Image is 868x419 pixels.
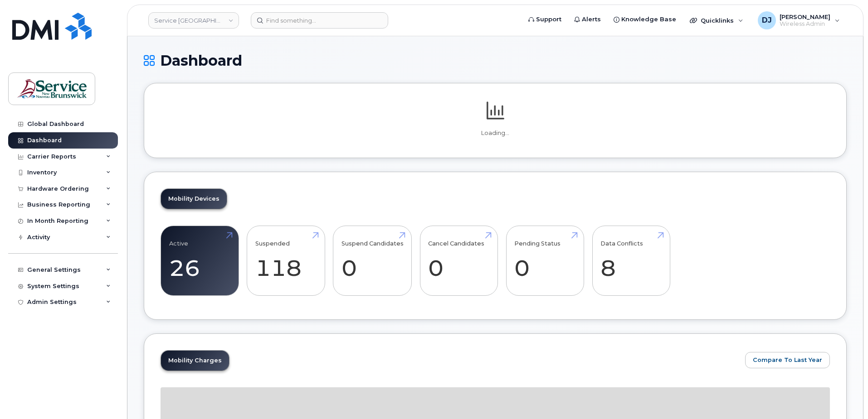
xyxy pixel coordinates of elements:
a: Mobility Devices [161,189,227,209]
button: Compare To Last Year [745,352,830,368]
a: Mobility Charges [161,351,229,371]
a: Suspended 118 [255,231,317,291]
h1: Dashboard [144,53,847,68]
a: Pending Status 0 [514,231,575,291]
a: Active 26 [169,231,230,291]
a: Cancel Candidates 0 [428,231,489,291]
a: Suspend Candidates 0 [341,231,404,291]
p: Loading... [161,129,830,137]
span: Compare To Last Year [753,356,822,364]
a: Data Conflicts 8 [600,231,662,291]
